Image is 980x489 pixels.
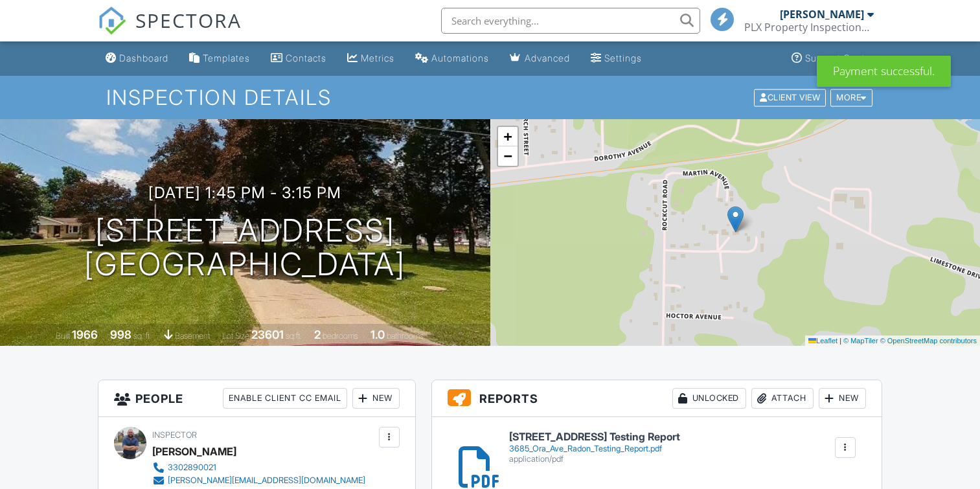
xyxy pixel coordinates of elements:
[100,47,174,71] a: Dashboard
[604,52,642,63] div: Settings
[323,331,358,341] span: bedrooms
[84,214,405,282] h1: [STREET_ADDRESS] [GEOGRAPHIC_DATA]
[498,146,518,166] a: Zoom out
[672,388,746,409] div: Unlocked
[503,148,512,164] span: −
[251,328,284,341] div: 23601
[780,8,864,21] div: [PERSON_NAME]
[786,47,880,71] a: Support Center
[133,331,152,341] span: sq. ft.
[830,89,872,106] div: More
[152,461,365,474] a: 3302890021
[744,21,874,34] div: PLX Property Inspections LLC
[753,92,829,102] a: Client View
[441,8,700,34] input: Search everything...
[432,380,882,417] h3: Reports
[352,388,400,409] div: New
[135,6,242,34] span: SPECTORA
[152,474,365,487] a: [PERSON_NAME][EMAIL_ADDRESS][DOMAIN_NAME]
[805,52,874,63] div: Support Center
[222,331,249,341] span: Lot Size
[98,380,415,417] h3: People
[509,431,680,464] a: [STREET_ADDRESS] Testing Report 3685_Ora_Ave_Radon_Testing_Report.pdf application/pdf
[509,444,680,454] div: 3685_Ora_Ave_Radon_Testing_Report.pdf
[819,388,866,409] div: New
[751,388,814,409] div: Attach
[266,47,332,71] a: Contacts
[152,430,197,440] span: Inspector
[410,47,494,71] a: Automations (Basic)
[314,328,321,341] div: 2
[505,47,575,71] a: Advanced
[387,331,424,341] span: bathrooms
[203,52,250,63] div: Templates
[525,52,570,63] div: Advanced
[98,17,242,45] a: SPECTORA
[880,337,977,345] a: © OpenStreetMap contributors
[509,431,680,443] h6: [STREET_ADDRESS] Testing Report
[148,184,341,201] h3: [DATE] 1:45 pm - 3:15 pm
[509,454,680,464] div: application/pdf
[342,47,400,71] a: Metrics
[184,47,255,71] a: Templates
[119,52,168,63] div: Dashboard
[223,388,347,409] div: Enable Client CC Email
[56,331,70,341] span: Built
[168,475,365,486] div: [PERSON_NAME][EMAIL_ADDRESS][DOMAIN_NAME]
[586,47,647,71] a: Settings
[808,337,838,345] a: Leaflet
[286,52,326,63] div: Contacts
[431,52,489,63] div: Automations
[727,206,744,233] img: Marker
[370,328,385,341] div: 1.0
[503,128,512,144] span: +
[168,462,216,473] div: 3302890021
[98,6,126,35] img: The Best Home Inspection Software - Spectora
[110,328,131,341] div: 998
[286,331,302,341] span: sq.ft.
[843,337,878,345] a: © MapTiler
[152,442,236,461] div: [PERSON_NAME]
[817,56,951,87] div: Payment successful.
[72,328,98,341] div: 1966
[839,337,841,345] span: |
[498,127,518,146] a: Zoom in
[361,52,394,63] div: Metrics
[754,89,826,106] div: Client View
[175,331,210,341] span: basement
[106,86,874,109] h1: Inspection Details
